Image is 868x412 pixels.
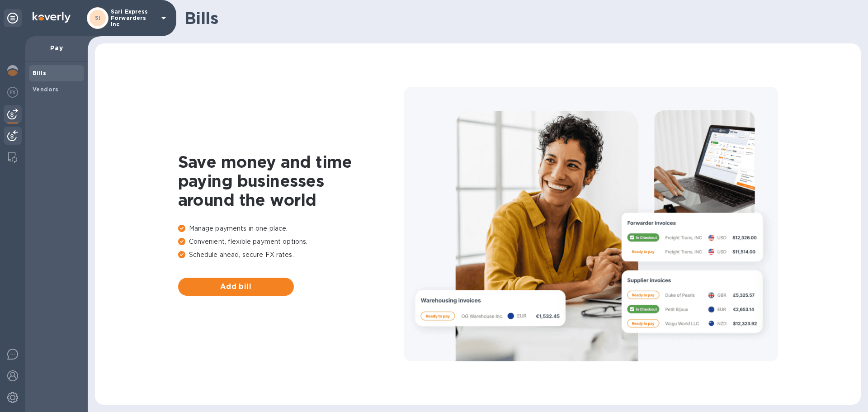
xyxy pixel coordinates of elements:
[33,86,59,93] b: Vendors
[178,152,404,209] h1: Save money and time paying businesses around the world
[33,12,71,23] img: Logo
[33,70,46,76] b: Bills
[4,9,22,27] div: Unpin categories
[185,281,287,292] span: Add bill
[178,224,404,233] p: Manage payments in one place.
[184,9,854,28] h1: Bills
[95,14,101,21] b: SI
[33,43,80,52] p: Pay
[178,278,294,296] button: Add bill
[178,250,404,260] p: Schedule ahead, secure FX rates.
[111,9,156,28] p: Sari Express Forwarders Inc
[7,87,18,98] img: Foreign exchange
[178,237,404,246] p: Convenient, flexible payment options.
